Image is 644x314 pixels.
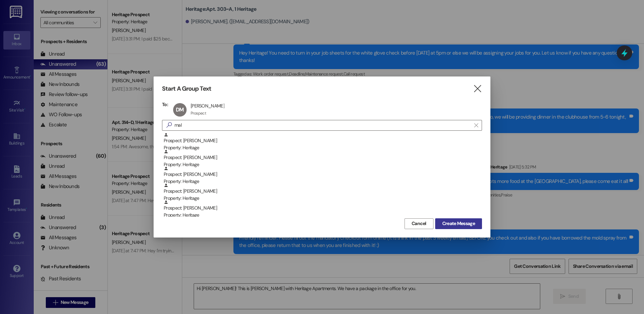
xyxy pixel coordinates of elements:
div: [PERSON_NAME] [191,103,224,109]
button: Clear text [471,120,482,130]
h3: To: [162,101,168,107]
div: Prospect: [PERSON_NAME]Property: Heritage [162,183,482,200]
div: Prospect: [PERSON_NAME] [164,183,482,202]
div: Prospect: [PERSON_NAME] [164,132,482,152]
div: Property: Heritage [164,195,482,202]
div: Prospect: [PERSON_NAME] [164,200,482,219]
div: Property: Heritage [164,144,482,151]
div: Property: Heritage [164,212,482,219]
input: Search for any contact or apartment [174,121,471,130]
div: Prospect: [PERSON_NAME]Property: Heritage [162,149,482,166]
div: Prospect: [PERSON_NAME]Property: Heritage [162,200,482,217]
div: Prospect: [PERSON_NAME] [164,166,482,185]
div: Property: Heritage [164,161,482,168]
i:  [164,122,174,129]
div: Property: Heritage [164,178,482,185]
div: Prospect: [PERSON_NAME]Property: Heritage [162,166,482,183]
button: Create Message [435,218,482,229]
span: Create Message [442,220,475,227]
span: Cancel [412,220,426,227]
button: Cancel [405,218,433,229]
h3: Start A Group Text [162,85,211,93]
div: Prospect: [PERSON_NAME] [164,149,482,168]
span: DM [176,106,184,113]
div: Prospect [191,111,206,116]
i:  [473,85,482,92]
div: Prospect: [PERSON_NAME]Property: Heritage [162,132,482,149]
i:  [474,123,478,128]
